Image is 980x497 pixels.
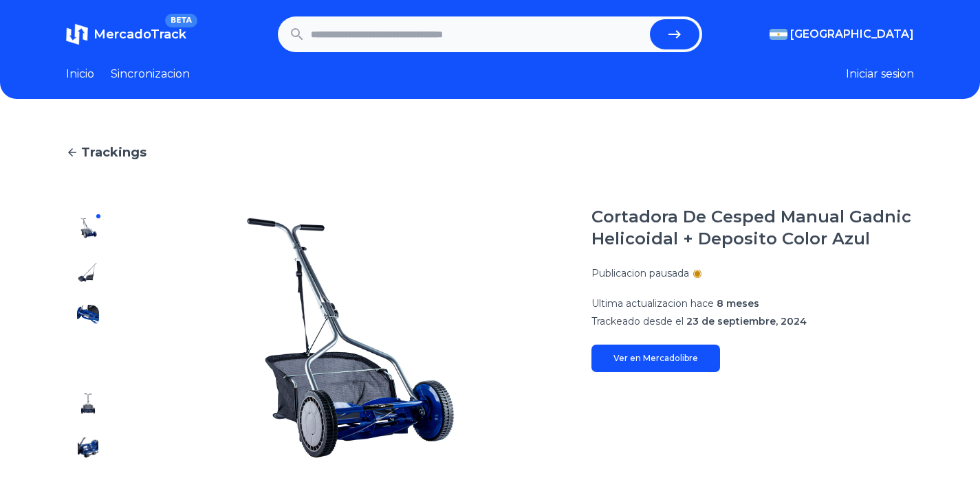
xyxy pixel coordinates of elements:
[66,66,94,82] a: Inicio
[77,261,99,283] img: Cortadora De Cesped Manual Gadnic Helicoidal + Deposito Color Azul
[77,217,99,239] img: Cortadora De Cesped Manual Gadnic Helicoidal + Deposito Color Azul
[591,315,684,327] span: Trackeado desde el
[591,345,720,372] a: Ver en Mercadolibre
[165,14,197,27] span: BETA
[591,297,714,310] span: Ultima actualizacion hace
[66,23,186,45] a: MercadoTrackBETA
[591,266,689,280] p: Publicacion pausada
[770,29,787,40] img: Argentina
[77,393,99,415] img: Cortadora De Cesped Manual Gadnic Helicoidal + Deposito Color Azul
[66,23,88,45] img: MercadoTrack
[770,26,914,43] button: [GEOGRAPHIC_DATA]
[77,349,99,371] img: Cortadora De Cesped Manual Gadnic Helicoidal + Deposito Color Azul
[111,66,190,82] a: Sincronizacion
[686,315,807,327] span: 23 de septiembre, 2024
[94,27,186,42] span: MercadoTrack
[138,206,564,470] img: Cortadora De Cesped Manual Gadnic Helicoidal + Deposito Color Azul
[66,143,914,162] a: Trackings
[846,66,914,82] button: Iniciar sesion
[790,26,914,43] span: [GEOGRAPHIC_DATA]
[77,305,99,327] img: Cortadora De Cesped Manual Gadnic Helicoidal + Deposito Color Azul
[717,297,759,310] span: 8 meses
[77,437,99,459] img: Cortadora De Cesped Manual Gadnic Helicoidal + Deposito Color Azul
[81,143,146,162] span: Trackings
[591,206,914,250] h1: Cortadora De Cesped Manual Gadnic Helicoidal + Deposito Color Azul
